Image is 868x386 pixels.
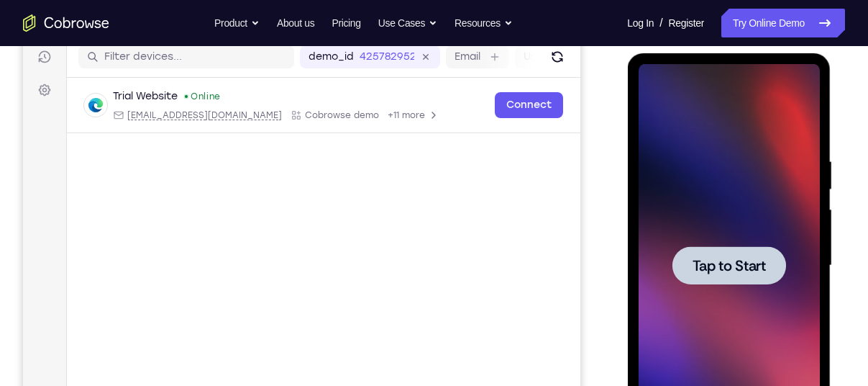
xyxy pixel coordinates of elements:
a: About us [277,9,314,37]
span: Cobrowse demo [282,107,356,119]
div: Email [90,107,259,119]
a: Pricing [332,9,360,37]
a: Register [669,9,704,37]
label: Email [431,48,457,62]
div: Open device details [44,76,557,131]
button: Product [214,9,260,37]
div: Online [160,89,198,100]
span: / [659,14,662,32]
span: Tap to Start [65,205,138,220]
a: Log In [627,9,654,37]
div: New devices found. [162,93,165,96]
button: Use Cases [378,9,437,37]
h1: Connect [55,9,134,32]
a: Try Online Demo [721,9,845,37]
a: Connect [472,90,540,116]
span: +11 more [365,107,402,119]
span: web@example.com [104,107,259,119]
button: Refresh [523,43,546,66]
label: User ID [501,48,537,62]
label: demo_id [285,48,331,62]
button: Tap to Start [45,193,158,231]
a: Go to the home page [23,14,109,32]
div: Trial Website [90,87,155,102]
div: App [268,107,356,119]
button: Resources [454,9,513,37]
input: Filter devices... [81,48,262,62]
